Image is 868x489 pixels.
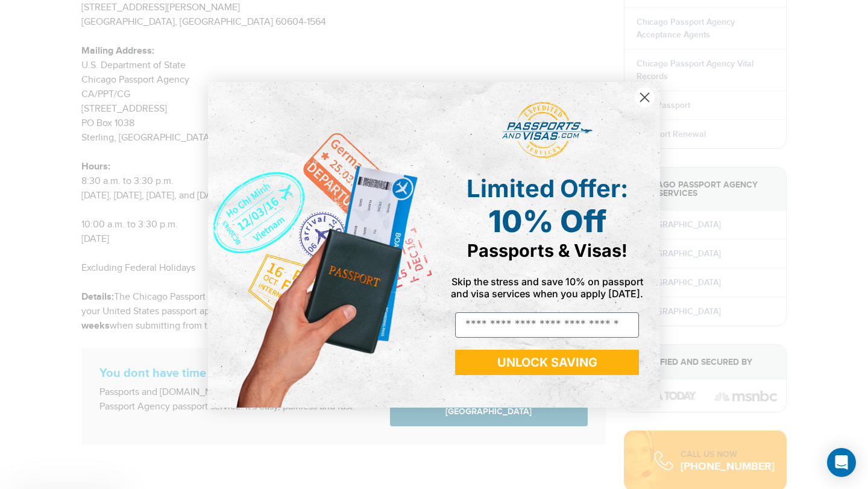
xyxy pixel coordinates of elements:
[634,87,655,108] button: Close dialog
[502,102,593,159] img: passports and visas
[827,448,856,477] div: Open Intercom Messenger
[451,276,643,300] span: Skip the stress and save 10% on passport and visa services when you apply [DATE].
[488,203,606,239] span: 10% Off
[208,82,434,408] img: de9cda0d-0715-46ca-9a25-073762a91ba7.png
[467,240,627,261] span: Passports & Visas!
[467,174,628,203] span: Limited Offer:
[455,350,639,375] button: UNLOCK SAVING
